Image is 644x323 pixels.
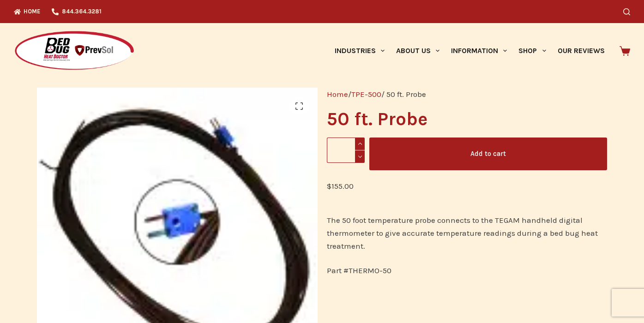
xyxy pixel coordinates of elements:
[327,181,331,191] span: $
[327,90,348,99] a: Home
[390,23,445,78] a: About Us
[14,30,135,72] img: Prevsol/Bed Bug Heat Doctor
[327,264,608,277] p: Part #THERMO-50
[327,214,608,252] p: The 50 foot temperature probe connects to the TEGAM handheld digital thermometer to give accurate...
[329,23,390,78] a: Industries
[513,23,552,78] a: Shop
[552,23,610,78] a: Our Reviews
[327,88,608,101] nav: Breadcrumb
[290,97,308,115] a: View full-screen image gallery
[445,23,513,78] a: Information
[351,90,381,99] a: TPE-500
[329,23,610,78] nav: Primary
[369,138,607,170] button: Add to cart
[327,181,354,191] bdi: 155.00
[327,110,608,128] h1: 50 ft. Probe
[623,8,630,15] button: Search
[327,138,365,163] input: Product quantity
[37,223,318,233] a: 50 ft. Probe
